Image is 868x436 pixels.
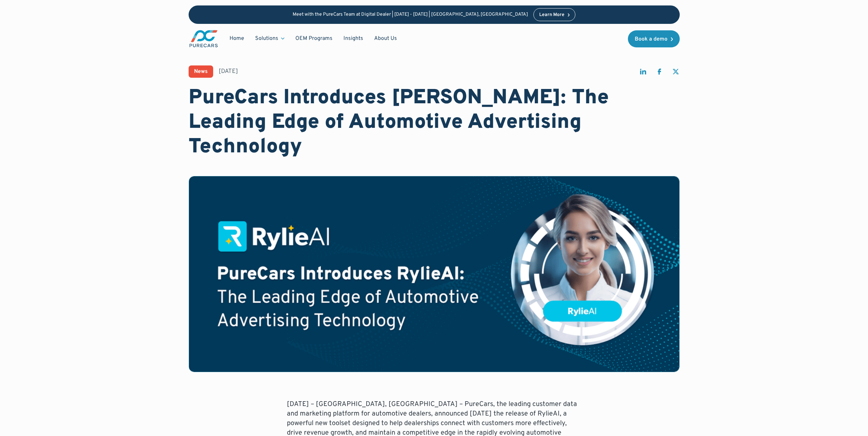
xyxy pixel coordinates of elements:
p: Meet with the PureCars Team at Digital Dealer | [DATE] - [DATE] | [GEOGRAPHIC_DATA], [GEOGRAPHIC_... [293,12,528,18]
h1: PureCars Introduces [PERSON_NAME]: The Leading Edge of Automotive Advertising Technology [189,86,680,160]
div: News [194,69,208,74]
div: Learn More [539,13,564,17]
div: Solutions [255,35,278,42]
a: Book a demo [628,30,680,47]
a: Insights [338,32,369,45]
a: Learn More [533,8,576,21]
div: Solutions [250,32,290,45]
a: Home [224,32,250,45]
a: About Us [369,32,402,45]
a: share on linkedin [639,67,647,79]
a: OEM Programs [290,32,338,45]
a: share on twitter [672,67,680,79]
img: purecars logo [189,29,219,48]
a: share on facebook [655,67,663,79]
div: Book a demo [635,36,667,42]
a: main [189,29,219,48]
div: [DATE] [219,67,238,76]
